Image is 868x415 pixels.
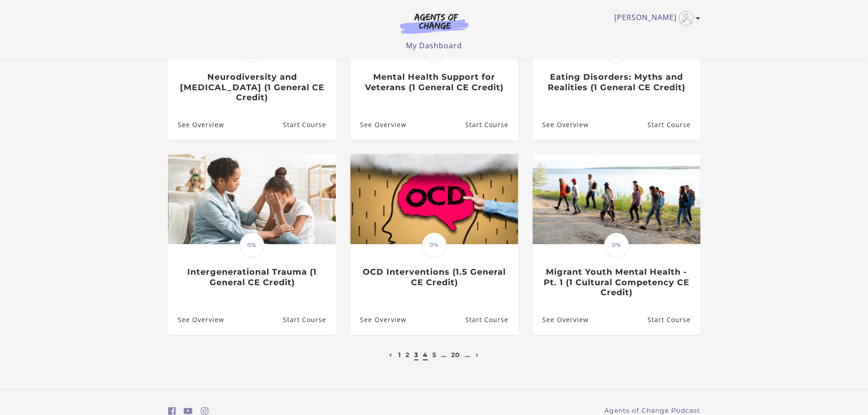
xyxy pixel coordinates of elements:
span: 0% [240,38,264,62]
a: 5 [432,351,437,359]
span: 0% [240,233,264,257]
a: Intergenerational Trauma (1 General CE Credit): See Overview [168,305,224,335]
a: … [465,351,470,359]
a: 20 [451,351,460,359]
span: 0% [604,38,629,62]
a: 3 [414,351,418,359]
h3: Mental Health Support for Veterans (1 General CE Credit) [360,72,508,92]
h3: Intergenerational Trauma (1 General CE Credit) [178,267,326,287]
a: 2 [406,351,410,359]
a: Migrant Youth Mental Health - Pt. 1 (1 Cultural Competency CE Credit): Resume Course [647,305,700,335]
h3: OCD Interventions (1.5 General CE Credit) [360,267,508,287]
a: 4 [423,351,428,359]
a: OCD Interventions (1.5 General CE Credit): Resume Course [465,305,518,335]
span: 0% [422,233,447,257]
a: Mental Health Support for Veterans (1 General CE Credit): Resume Course [465,110,518,139]
a: Toggle menu [614,11,696,26]
a: Neurodiversity and ADHD (1 General CE Credit): See Overview [168,110,224,139]
a: Neurodiversity and ADHD (1 General CE Credit): Resume Course [282,110,335,139]
a: 1 [398,351,401,359]
h3: Migrant Youth Mental Health - Pt. 1 (1 Cultural Competency CE Credit) [542,267,690,298]
img: Agents of Change Logo [390,13,478,34]
a: Eating Disorders: Myths and Realities (1 General CE Credit): Resume Course [647,110,700,139]
a: Mental Health Support for Veterans (1 General CE Credit): See Overview [350,110,406,139]
a: Previous page [387,351,395,359]
a: Eating Disorders: Myths and Realities (1 General CE Credit): See Overview [533,110,589,139]
a: Migrant Youth Mental Health - Pt. 1 (1 Cultural Competency CE Credit): See Overview [533,305,589,335]
a: Next page [473,351,481,359]
a: … [441,351,447,359]
a: My Dashboard [406,41,462,51]
span: 0% [422,38,447,62]
h3: Neurodiversity and [MEDICAL_DATA] (1 General CE Credit) [178,72,326,103]
span: 0% [604,233,629,257]
a: OCD Interventions (1.5 General CE Credit): See Overview [350,305,406,335]
h3: Eating Disorders: Myths and Realities (1 General CE Credit) [542,72,690,92]
a: Intergenerational Trauma (1 General CE Credit): Resume Course [282,305,335,335]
